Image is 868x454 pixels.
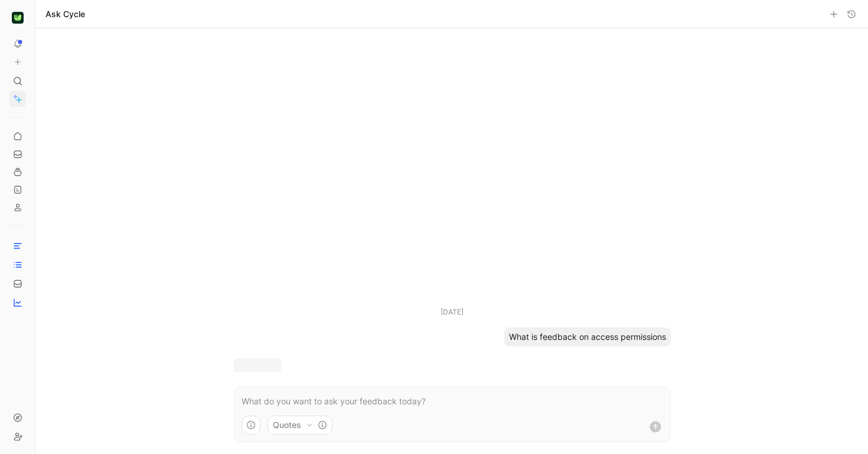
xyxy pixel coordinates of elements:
div: What is feedback on access permissions [504,327,671,346]
h1: Ask Cycle [45,8,85,20]
img: Kanpla [12,12,24,24]
div: [DATE] [440,306,464,318]
button: Quotes [267,416,332,434]
button: Kanpla [9,9,26,26]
